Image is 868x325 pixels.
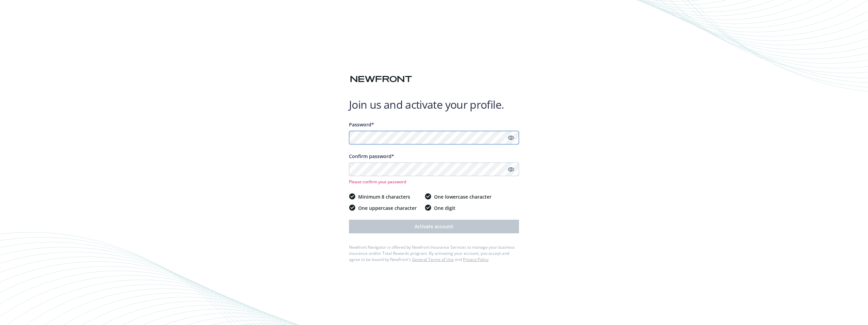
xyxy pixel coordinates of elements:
span: Activate account [415,223,453,230]
span: One uppercase character [358,204,417,212]
a: Privacy Policy [463,257,488,262]
input: Confirm your unique password... [349,162,519,176]
button: Activate account [349,220,519,233]
img: Newfront logo [349,73,413,85]
a: General Terms of Use [412,257,454,262]
a: Show password [507,165,515,173]
div: Newfront Navigator is offered by Newfront Insurance Services to manage your business insurance an... [349,244,519,263]
a: Show password [507,134,515,142]
span: Password* [349,121,374,128]
span: Please confirm your password [349,179,519,185]
span: Confirm password* [349,153,394,159]
h1: Join us and activate your profile. [349,98,519,111]
span: Minimum 8 characters [358,193,410,200]
span: One lowercase character [434,193,491,200]
span: One digit [434,204,455,212]
input: Enter a unique password... [349,131,519,144]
